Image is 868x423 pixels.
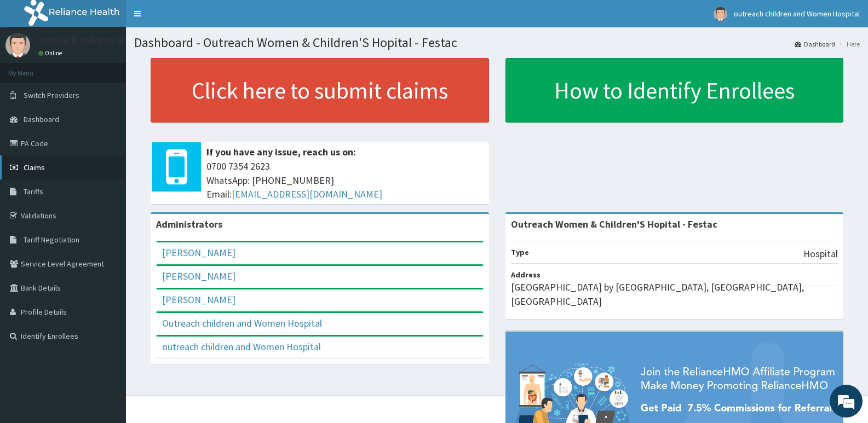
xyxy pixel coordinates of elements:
[151,58,489,123] a: Click here to submit claims
[162,317,322,329] a: Outreach children and Women Hospital
[795,39,835,49] a: Dashboard
[162,270,235,282] a: [PERSON_NAME]
[24,187,43,196] span: Tariffs
[38,36,205,45] p: outreach children and Women Hospital
[24,90,79,100] span: Switch Providers
[156,218,222,230] b: Administrators
[803,247,838,261] p: Hospital
[134,36,860,50] h1: Dashboard - Outreach Women & Children'S Hopital - Festac
[162,293,235,306] a: [PERSON_NAME]
[505,58,844,123] a: How to Identify Enrollees
[24,114,59,124] span: Dashboard
[734,9,860,19] span: outreach children and Women Hospital
[5,33,30,57] img: User Image
[511,280,838,308] p: [GEOGRAPHIC_DATA] by [GEOGRAPHIC_DATA], [GEOGRAPHIC_DATA], [GEOGRAPHIC_DATA]
[162,246,235,259] a: [PERSON_NAME]
[232,188,382,200] a: [EMAIL_ADDRESS][DOMAIN_NAME]
[206,159,484,201] span: 0700 7354 2623 WhatsApp: [PHONE_NUMBER] Email:
[162,340,321,353] a: outreach children and Women Hospital
[714,7,727,21] img: User Image
[836,39,860,49] li: Here
[511,218,717,230] strong: Outreach Women & Children'S Hopital - Festac
[511,270,541,280] b: Address
[24,163,45,172] span: Claims
[511,247,529,257] b: Type
[24,235,79,245] span: Tariff Negotiation
[38,49,65,57] a: Online
[206,146,356,158] b: If you have any issue, reach us on:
